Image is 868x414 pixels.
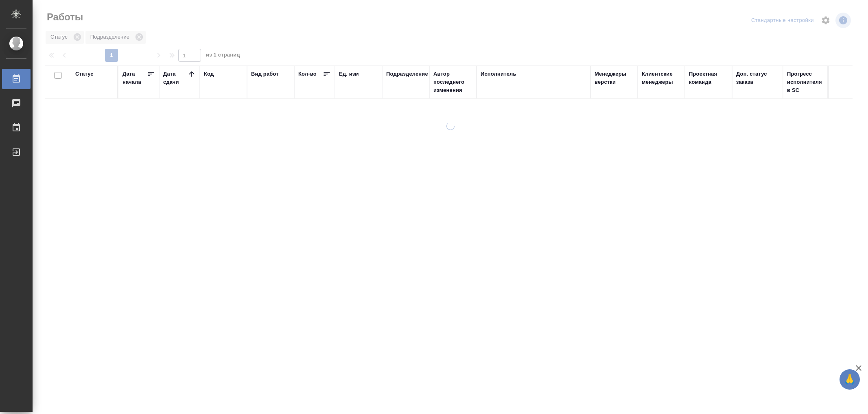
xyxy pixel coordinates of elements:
div: Кол-во [298,70,317,78]
span: 🙏 [843,371,857,388]
div: Автор последнего изменения [433,70,472,94]
div: Менеджеры верстки [595,70,634,86]
div: Подразделение [386,70,428,78]
div: Прогресс исполнителя в SC [787,70,824,94]
div: Проектная команда [689,70,728,86]
div: Дата сдачи [163,70,188,86]
div: Статус [75,70,94,78]
div: Дата начала [122,70,147,86]
button: 🙏 [840,369,860,390]
div: Исполнитель [481,70,516,78]
div: Доп. статус заказа [736,70,779,86]
div: Код [204,70,214,78]
div: Ед. изм [339,70,359,78]
div: Вид работ [251,70,279,78]
div: Клиентские менеджеры [642,70,681,86]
